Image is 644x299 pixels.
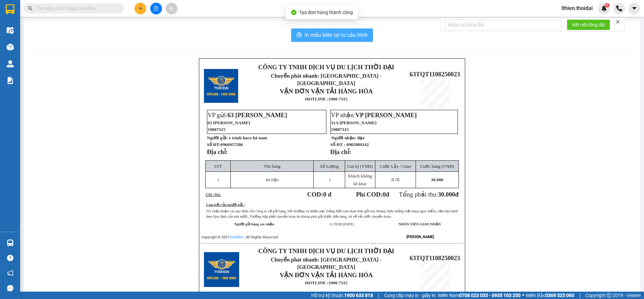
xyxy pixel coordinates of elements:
span: | [579,292,580,299]
strong: CÔNG TY TNHH DỊCH VỤ DU LỊCH THỜI ĐẠI [258,64,394,71]
img: warehouse-icon [7,27,14,34]
span: 1 [217,177,219,182]
strong: Người nhận: [331,135,356,140]
span: Chuyển phát nhanh: [GEOGRAPHIC_DATA] - [GEOGRAPHIC_DATA] [271,257,382,270]
strong: 1900 7315 [328,96,347,101]
span: VP gửi: [208,111,287,119]
span: Miền Bắc [526,292,574,299]
strong: VẬN ĐƠN VẬN TẢI HÀNG HÓA [280,88,373,95]
span: Giá trị (VNĐ) [347,164,373,169]
span: Tạo đơn hàng thành công [299,10,353,15]
img: solution-icon [7,77,14,84]
strong: HOTLINE : [305,96,328,101]
span: Ghi chú: [206,192,221,197]
span: STT [214,164,222,169]
span: 63 [PERSON_NAME] [227,111,287,119]
span: 63 [PERSON_NAME] [208,120,250,125]
span: Copyright © 2021 – All Rights Reserved [201,235,278,239]
strong: COD: [307,191,331,198]
span: Miền Nam [438,292,521,299]
button: Kết nối tổng đài [567,19,610,30]
span: 0 [383,191,386,198]
span: file-add [154,6,158,11]
span: 0 [397,177,399,182]
span: 0 đ [323,191,331,198]
span: Khách không kê khai [348,173,372,186]
span: message [7,285,13,291]
img: icon-new-feature [601,5,607,11]
strong: 1900 633 818 [344,293,373,298]
img: logo [204,69,238,103]
img: warehouse-icon [7,239,14,246]
strong: [PERSON_NAME] [407,235,434,239]
span: plus [138,6,143,11]
img: phone-icon [616,5,622,11]
strong: 1900 7315 [328,280,347,285]
span: Tôi chấp thuận các quy định của Công ty về gửi hàng, bồi thường và khiếu nại. Đồng thời cam đoan ... [206,209,458,218]
span: VP nhận: [331,111,417,119]
span: 19007315 [331,127,349,132]
span: 0966957286 [220,142,243,147]
strong: Địa chỉ: [207,148,228,155]
span: Cung cấp máy in - giấy in: [384,292,436,299]
span: copyright [607,293,611,298]
input: Nhập số tổng đài [444,19,561,30]
img: warehouse-icon [7,60,14,67]
strong: 0369 525 060 [545,293,574,298]
span: lthien.thoidai [556,4,598,12]
span: close [615,19,620,24]
span: | [378,292,379,299]
img: logo [204,252,239,287]
button: aim [166,3,177,14]
span: question-circle [7,255,13,261]
button: printerIn mẫu biên lai tự cấu hình [291,28,373,42]
a: VeXeRe [229,235,243,239]
span: Số Lượng [320,164,339,169]
span: In mẫu biên lai tự cấu hình [305,31,368,39]
img: warehouse-icon [7,44,14,51]
span: đ [455,191,459,198]
button: caret-down [628,3,640,14]
strong: Người gửi hàng xác nhận [234,222,274,226]
span: 31A [PERSON_NAME] [331,120,377,125]
span: 30.000 [431,177,443,182]
span: 1 [606,3,608,8]
span: tài liệu [266,177,279,182]
span: search [28,6,33,11]
span: 63TQT1108250023 [410,71,460,78]
span: check-circle [291,10,297,15]
strong: Số ĐT: [207,142,243,147]
span: 63TQT1108250023 [410,254,460,261]
u: Cam kết của người gửi : [206,203,245,207]
strong: NHÂN VIÊN GIAO NHẬN [398,222,441,226]
span: Tên hàng [264,164,280,169]
span: printer [297,32,302,39]
strong: Số ĐT : [330,142,345,147]
button: plus [135,3,146,14]
span: Cước Lấy / Giao [380,164,411,169]
span: Chuyển phát nhanh: [GEOGRAPHIC_DATA] - [GEOGRAPHIC_DATA] [271,73,382,86]
span: aim [169,6,174,11]
span: caret-down [631,5,637,11]
strong: VẬN ĐƠN VẬN TẢI HÀNG HÓA [280,272,373,279]
span: Hỗ trợ kỹ thuật: [311,292,373,299]
span: đạo [357,135,365,140]
span: ⚪️ [522,294,524,297]
span: 0982089242 [346,142,369,147]
strong: Phí COD: đ [356,191,389,198]
strong: HOTLINE : [305,280,328,285]
span: 19007315 [208,127,225,132]
span: e trình haco hà nam [229,135,267,140]
span: 1 [329,177,331,182]
span: Kết nối tổng đài [572,21,605,28]
sup: 1 [605,3,609,8]
strong: 0708 023 035 - 0935 103 250 [459,293,521,298]
span: 11:39:08 [DATE] [329,222,354,226]
strong: Người gửi: [207,135,228,140]
strong: Địa chỉ: [330,148,351,155]
input: Tìm tên, số ĐT hoặc mã đơn [37,5,116,12]
img: logo-vxr [6,4,14,14]
span: VP [PERSON_NAME] [356,111,417,119]
strong: CÔNG TY TNHH DỊCH VỤ DU LỊCH THỜI ĐẠI [258,247,394,254]
span: Cước hàng (VNĐ) [420,164,454,169]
